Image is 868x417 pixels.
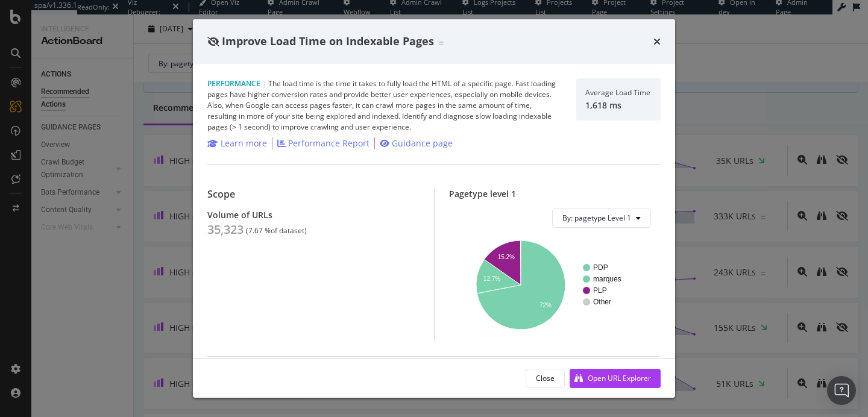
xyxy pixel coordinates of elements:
div: Learn more [221,137,267,149]
text: Other [593,298,611,306]
div: Pagetype level 1 [449,189,661,199]
div: Volume of URLs [207,210,420,220]
div: eye-slash [207,37,219,46]
div: The load time is the time it takes to fully load the HTML of a specific page. Fast loading pages ... [207,78,562,133]
button: Close [526,369,565,388]
a: Learn more [207,137,267,149]
button: By: pagetype Level 1 [552,208,651,228]
div: Performance Report [288,137,370,149]
text: PDP [593,263,608,272]
div: Open URL Explorer [588,373,651,383]
div: times [653,34,661,49]
div: Guidance page [392,137,453,149]
text: 15.2% [497,254,514,260]
span: Performance [207,78,260,89]
div: 35,323 [207,222,244,237]
a: Guidance page [380,137,453,149]
span: | [262,78,266,89]
div: Average Load Time [585,89,650,97]
text: PLP [593,286,607,295]
span: By: pagetype Level 1 [562,213,631,223]
div: modal [193,19,675,398]
button: Open URL Explorer [570,369,661,388]
div: Close [536,373,555,383]
a: Performance Report [277,137,370,149]
text: 72% [539,302,551,309]
svg: A chart. [459,237,647,332]
div: ( 7.67 % of dataset ) [246,227,307,235]
span: Improve Load Time on Indexable Pages [222,34,434,48]
img: Equal [439,42,444,45]
div: Scope [207,189,420,200]
text: marques [593,275,621,283]
text: 12.7% [483,275,500,282]
div: 1,618 ms [585,100,650,110]
div: Open Intercom Messenger [827,376,856,405]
